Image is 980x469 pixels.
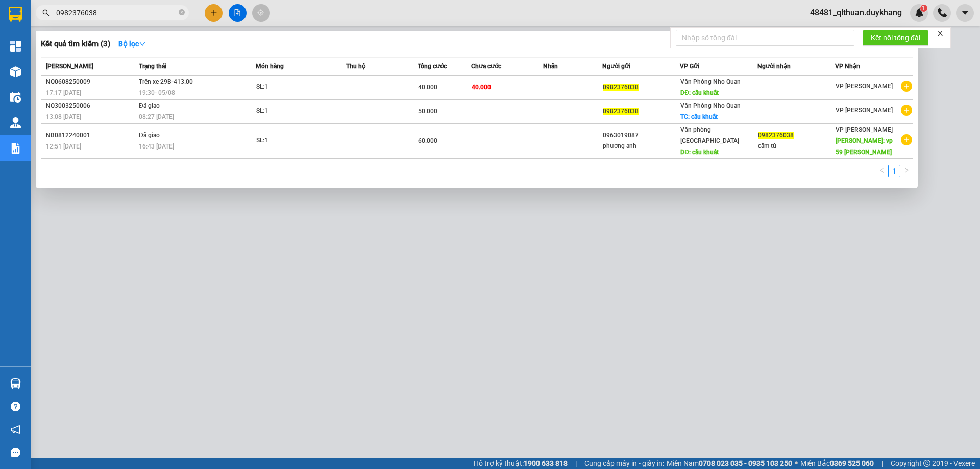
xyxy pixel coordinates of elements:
[680,89,719,96] span: DĐ: cầu khuất
[472,84,491,91] span: 40.000
[11,425,20,434] span: notification
[42,9,50,16] span: search
[889,165,900,177] a: 1
[903,167,910,174] span: right
[139,40,146,47] span: down
[680,78,741,85] span: Văn Phòng Nho Quan
[901,81,912,92] span: plus-circle
[256,82,333,93] div: SL: 1
[879,167,885,174] span: left
[418,137,437,144] span: 60.000
[680,149,719,156] span: DĐ: cầu khuất
[139,132,160,139] span: Đã giao
[757,63,791,70] span: Người nhận
[758,141,835,152] div: cẩm tú
[680,113,718,120] span: TC: cầu khuất
[10,378,21,389] img: warehouse-icon
[901,105,912,116] span: plus-circle
[139,143,174,150] span: 16:43 [DATE]
[11,402,20,411] span: question-circle
[871,32,920,43] span: Kết nối tổng đài
[602,63,630,70] span: Người gửi
[46,89,81,96] span: 17:17 [DATE]
[900,165,913,177] button: right
[680,63,699,70] span: VP Gửi
[179,8,185,18] span: close-circle
[10,143,21,154] img: solution-icon
[676,30,854,46] input: Nhập số tổng đài
[680,102,741,109] span: Văn Phòng Nho Quan
[863,30,928,46] button: Kết nối tổng đài
[603,108,639,115] span: 0982376038
[418,63,447,70] span: Tổng cước
[139,102,160,109] span: Đã giao
[835,63,860,70] span: VP Nhận
[836,137,893,156] span: [PERSON_NAME]: vp 59 [PERSON_NAME]
[46,77,136,87] div: NQ0608250009
[418,108,437,115] span: 50.000
[139,63,166,70] span: Trạng thái
[937,30,944,37] span: close
[256,135,333,146] div: SL: 1
[139,89,175,96] span: 19:30 - 05/08
[139,113,174,120] span: 08:27 [DATE]
[680,126,739,144] span: Văn phòng [GEOGRAPHIC_DATA]
[256,106,333,117] div: SL: 1
[543,63,558,70] span: Nhãn
[836,107,893,114] span: VP [PERSON_NAME]
[41,39,110,50] h3: Kết quả tìm kiếm ( 3 )
[10,66,21,77] img: warehouse-icon
[346,63,365,70] span: Thu hộ
[900,165,913,177] li: Next Page
[603,84,639,91] span: 0982376038
[139,78,193,85] span: Trên xe 29B-413.00
[836,126,893,133] span: VP [PERSON_NAME]
[10,117,21,128] img: warehouse-icon
[10,41,21,52] img: dashboard-icon
[836,83,893,90] span: VP [PERSON_NAME]
[118,40,146,48] strong: Bộ lọc
[471,63,501,70] span: Chưa cước
[603,130,679,141] div: 0963019087
[110,36,154,52] button: Bộ lọcdown
[46,63,93,70] span: [PERSON_NAME]
[46,113,81,120] span: 13:08 [DATE]
[11,448,20,457] span: message
[256,63,284,70] span: Món hàng
[46,101,136,111] div: NQ3003250006
[56,7,177,18] input: Tìm tên, số ĐT hoặc mã đơn
[758,132,794,139] span: 0982376038
[876,165,888,177] button: left
[179,9,185,15] span: close-circle
[876,165,888,177] li: Previous Page
[46,143,81,150] span: 12:51 [DATE]
[888,165,900,177] li: 1
[10,92,21,103] img: warehouse-icon
[901,134,912,145] span: plus-circle
[9,7,22,22] img: logo-vxr
[603,141,679,152] div: phương anh
[46,130,136,141] div: NB0812240001
[418,84,437,91] span: 40.000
